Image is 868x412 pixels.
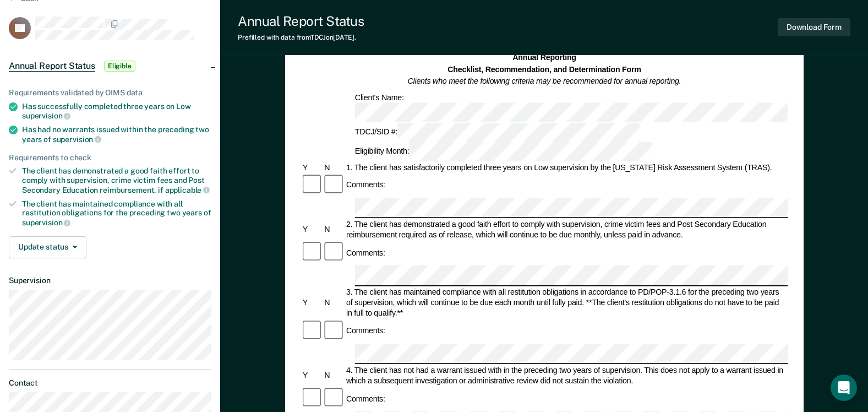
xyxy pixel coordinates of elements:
div: Open Intercom Messenger [831,375,857,401]
div: Comments: [345,180,387,191]
div: Y [301,225,323,235]
div: Annual Report Status [238,13,364,29]
div: Comments: [345,248,387,258]
div: Comments: [345,393,387,404]
strong: Annual Reporting [512,53,576,62]
div: 3. The client has maintained compliance with all restitution obligations in accordance to PD/POP-... [345,287,788,318]
dt: Supervision [9,276,211,285]
div: The client has demonstrated a good faith effort to comply with supervision, crime victim fees and... [22,166,211,194]
div: 1. The client has satisfactorily completed three years on Low supervision by the [US_STATE] Risk ... [345,162,788,173]
div: TDCJ/SID #: [353,123,641,142]
div: Requirements validated by OIMS data [9,88,211,97]
div: Eligibility Month: [353,142,653,161]
div: Has had no warrants issued within the preceding two years of [22,125,211,144]
em: Clients who meet the following criteria may be recommended for annual reporting. [407,77,681,85]
div: N [323,162,345,173]
span: supervision [53,135,101,144]
span: applicable [165,186,210,194]
div: The client has maintained compliance with all restitution obligations for the preceding two years of [22,199,211,227]
strong: Checklist, Recommendation, and Determination Form [447,65,641,74]
div: Requirements to check [9,153,211,162]
div: 4. The client has not had a warrant issued with in the preceding two years of supervision. This d... [345,365,788,386]
div: N [323,225,345,235]
button: Download Form [778,18,850,36]
span: Eligible [104,61,135,72]
div: Y [301,370,323,381]
span: supervision [22,218,70,227]
span: Annual Report Status [9,61,95,72]
div: N [323,370,345,381]
button: Update status [9,236,86,258]
div: Has successfully completed three years on Low [22,102,211,121]
dt: Contact [9,378,211,388]
div: Y [301,297,323,308]
span: supervision [22,111,70,120]
div: Comments: [345,326,387,336]
div: N [323,297,345,308]
div: 2. The client has demonstrated a good faith effort to comply with supervision, crime victim fees ... [345,219,788,240]
div: Y [301,162,323,173]
div: Prefilled with data from TDCJ on [DATE] . [238,34,364,41]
